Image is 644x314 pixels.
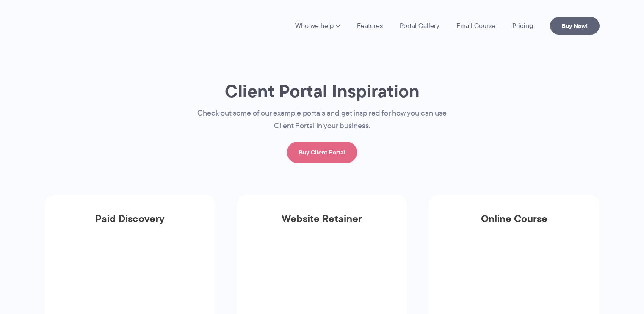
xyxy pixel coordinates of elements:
[357,22,383,29] a: Features
[180,107,464,132] p: Check out some of our example portals and get inspired for how you can use Client Portal in your ...
[429,213,599,235] h3: Online Course
[550,17,600,35] a: Buy Now!
[512,22,533,29] a: Pricing
[237,213,407,235] h3: Website Retainer
[400,22,439,29] a: Portal Gallery
[180,80,464,102] h1: Client Portal Inspiration
[295,22,340,29] a: Who we help
[456,22,495,29] a: Email Course
[45,213,215,235] h3: Paid Discovery
[287,142,357,163] a: Buy Client Portal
